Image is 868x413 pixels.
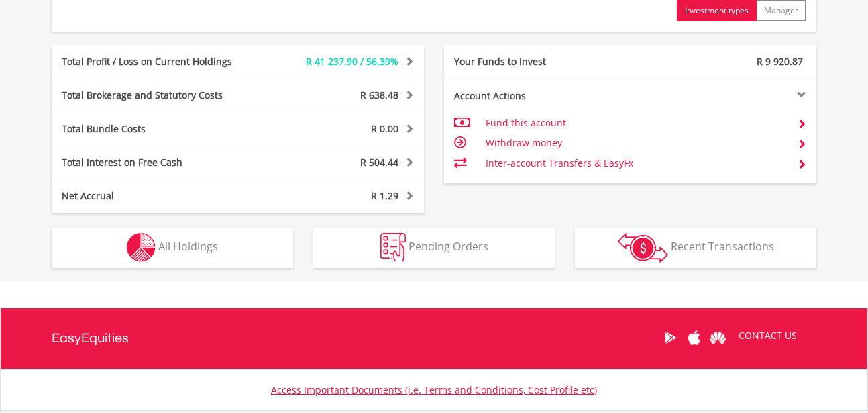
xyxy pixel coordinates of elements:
[52,122,269,136] div: Total Bundle Costs
[371,189,398,202] span: R 1.29
[52,228,293,268] button: All Holdings
[371,122,398,135] span: R 0.00
[313,228,555,268] button: Pending Orders
[409,239,488,254] span: Pending Orders
[52,89,269,102] div: Total Brokerage and Statutory Costs
[158,239,218,254] span: All Holdings
[52,55,269,68] div: Total Profit / Loss on Current Holdings
[729,317,806,355] a: CONTACT US
[444,89,631,103] div: Account Actions
[360,89,398,101] span: R 638.48
[444,55,631,68] div: Your Funds to Invest
[706,317,729,359] a: Huawei
[486,153,787,173] td: Inter-account Transfers & EasyFx
[380,233,406,262] img: pending_instructions-wht.png
[659,317,682,359] a: Google Play
[360,156,398,169] span: R 504.44
[486,133,787,153] td: Withdraw money
[52,308,129,369] a: EasyEquities
[271,383,597,396] a: Access Important Documents (i.e. Terms and Conditions, Cost Profile etc)
[682,317,706,359] a: Apple
[52,189,269,203] div: Net Accrual
[306,55,398,68] span: R 41 237.90 / 56.39%
[618,233,668,263] img: transactions-zar-wht.png
[671,239,774,254] span: Recent Transactions
[127,233,156,262] img: holdings-wht.png
[757,55,803,68] span: R 9 920.87
[575,228,816,268] button: Recent Transactions
[486,113,787,133] td: Fund this account
[52,156,269,169] div: Total Interest on Free Cash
